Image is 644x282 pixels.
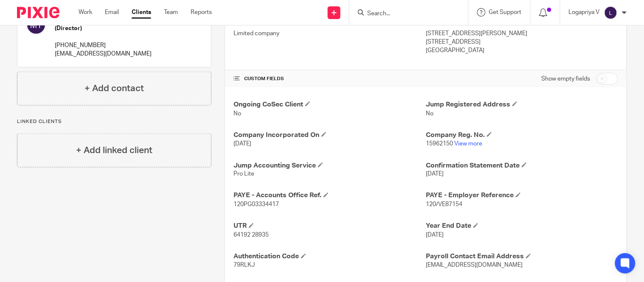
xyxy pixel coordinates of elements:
[426,202,462,208] span: 120/VE87154
[426,161,618,170] h4: Confirmation Statement Date
[542,75,591,83] label: Show empty fields
[426,191,618,200] h4: PAYE - Employer Reference
[366,10,443,18] input: Search
[84,82,144,95] h4: + Add contact
[604,6,618,20] img: svg%3E
[233,252,426,261] h4: Authentication Code
[233,29,426,38] p: Limited company
[569,8,600,17] p: Logapriya V
[426,252,618,261] h4: Payroll Contact Email Address
[233,232,269,238] span: 64192 28935
[426,262,523,268] span: [EMAIL_ADDRESS][DOMAIN_NAME]
[426,38,618,46] p: [STREET_ADDRESS]
[233,111,241,117] span: No
[105,8,119,17] a: Email
[233,131,426,140] h4: Company Incorporated On
[233,171,254,177] span: Pro Lite
[191,8,212,17] a: Reports
[233,191,426,200] h4: PAYE - Accounts Office Ref.
[426,141,453,147] span: 15962150
[426,100,618,109] h4: Jump Registered Address
[164,8,178,17] a: Team
[233,141,251,147] span: [DATE]
[233,75,426,82] h4: CUSTOM FIELDS
[132,8,151,17] a: Clients
[426,46,618,55] p: [GEOGRAPHIC_DATA]
[233,262,255,268] span: 79RLKJ
[55,24,152,33] h5: (Director)
[55,50,152,58] p: [EMAIL_ADDRESS][DOMAIN_NAME]
[426,29,618,38] p: [STREET_ADDRESS][PERSON_NAME]
[233,161,426,170] h4: Jump Accounting Service
[489,9,522,15] span: Get Support
[17,118,211,125] p: Linked clients
[426,232,444,238] span: [DATE]
[454,141,482,147] a: View more
[233,202,279,208] span: 120PG03334417
[55,41,152,50] p: [PHONE_NUMBER]‬
[426,111,433,117] span: No
[233,222,426,231] h4: UTR
[17,7,59,18] img: Pixie
[79,8,92,17] a: Work
[76,144,152,157] h4: + Add linked client
[426,222,618,231] h4: Year End Date
[426,131,618,140] h4: Company Reg. No.
[426,171,444,177] span: [DATE]
[233,100,426,109] h4: Ongoing CoSec Client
